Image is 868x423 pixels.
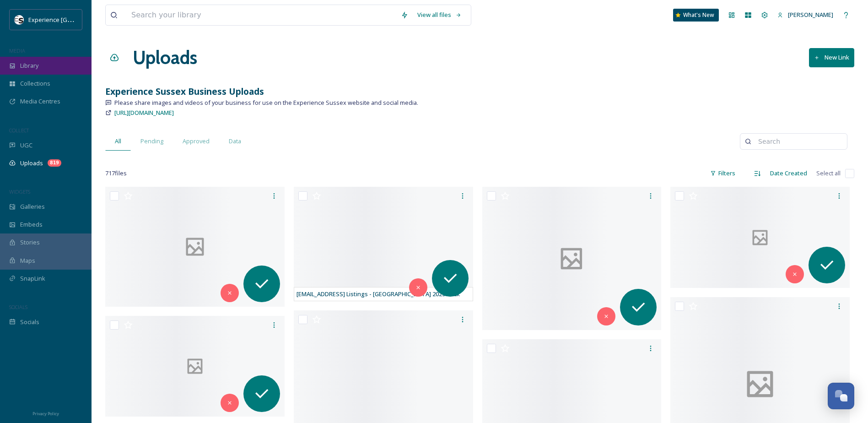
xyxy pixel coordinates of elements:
[20,79,50,88] span: Collections
[28,15,119,24] span: Experience [GEOGRAPHIC_DATA]
[9,127,29,134] span: COLLECT
[114,108,174,117] span: [URL][DOMAIN_NAME]
[20,318,39,326] span: Socials
[32,411,59,417] span: Privacy Policy
[20,159,43,168] span: Uploads
[20,61,38,70] span: Library
[297,290,460,298] span: [EMAIL_ADDRESS] Listings - [GEOGRAPHIC_DATA] 2025.docx
[15,15,24,24] img: WSCC%20ES%20Socials%20Icon%20-%20Secondary%20-%20Black.jpg
[20,220,43,229] span: Embeds
[673,9,719,22] a: What's New
[20,256,35,265] span: Maps
[105,169,127,178] span: 717 file s
[816,169,841,178] span: Select all
[133,44,197,71] a: Uploads
[20,274,45,283] span: SnapLink
[105,85,264,98] strong: Experience Sussex Business Uploads
[9,47,25,54] span: MEDIA
[413,6,466,24] a: View all files
[114,107,174,118] a: [URL][DOMAIN_NAME]
[20,97,60,106] span: Media Centres
[828,383,854,409] button: Open Chat
[183,137,210,146] span: Approved
[20,202,45,211] span: Galleries
[706,164,740,182] div: Filters
[114,98,418,107] span: Please share images and videos of your business for use on the Experience Sussex website and soci...
[20,238,40,247] span: Stories
[809,48,854,67] button: New Link
[754,132,842,151] input: Search
[140,137,163,146] span: Pending
[115,137,121,146] span: All
[20,141,32,150] span: UGC
[9,304,27,310] span: SOCIALS
[229,137,241,146] span: Data
[9,188,30,195] span: WIDGETS
[127,5,396,25] input: Search your library
[766,164,812,182] div: Date Created
[32,407,59,418] a: Privacy Policy
[773,6,838,24] a: [PERSON_NAME]
[48,159,61,167] div: 819
[788,11,833,19] span: [PERSON_NAME]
